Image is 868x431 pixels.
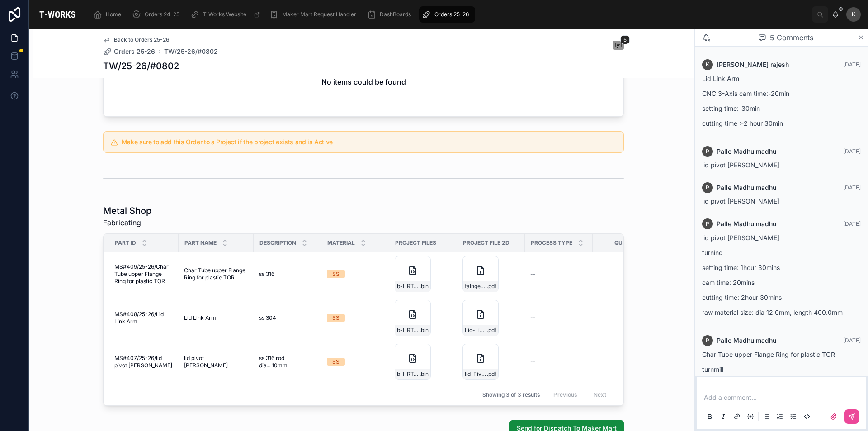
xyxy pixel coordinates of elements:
[114,47,155,56] span: Orders 25-26
[717,336,776,345] span: Palle Madhu madhu
[482,391,540,398] span: Showing 3 of 3 results
[706,184,709,191] span: P
[487,327,496,334] span: .pdf
[465,327,487,334] span: Lid-Link-Arm
[434,11,469,18] span: Orders 25-26
[463,239,509,246] span: Project File 2D
[184,267,248,281] span: Char Tube upper Flange Ring for plastic TOR
[397,283,420,290] span: b-HRT_V2.x_Char-tube-upper-flange-ring-for-Plastic-TOR
[843,184,861,191] span: [DATE]
[115,239,136,246] span: Part ID
[702,365,861,374] p: turnmill
[843,61,861,68] span: [DATE]
[380,11,411,18] span: DashBoards
[145,11,179,18] span: Orders 24-25
[717,147,776,156] span: Palle Madhu madhu
[706,220,709,227] span: P
[103,47,155,56] a: Orders 25-26
[114,311,173,325] span: MS#408/25-26/Lid Link Arm
[702,350,861,359] p: Char Tube upper Flange Ring for plastic TOR
[184,355,248,369] span: lid pivot [PERSON_NAME]
[702,278,861,287] p: cam time: 20mins
[702,89,861,98] p: CNC 3-Axis cam time:-20min
[487,283,496,290] span: .pdf
[86,5,812,24] div: scrollable content
[114,36,170,43] span: Back to Orders 25-26
[259,314,276,322] span: ss 304
[487,370,496,378] span: .pdf
[852,11,855,18] span: K
[702,74,861,83] p: Lid Link Arm
[122,139,616,145] h5: Make sure to add this Order to a Project if the project exists and is Active
[702,118,861,128] p: cutting time :-2 hour 30min
[129,6,186,23] a: Orders 24-25
[770,32,813,43] span: 5 Comments
[717,183,776,192] span: Palle Madhu madhu
[36,7,79,22] img: App logo
[419,6,475,23] a: Orders 25-26
[259,270,274,278] span: ss 316
[702,104,861,113] p: setting time:-30min
[706,61,709,68] span: K
[114,355,173,369] span: MS#407/25-26/lid pivot [PERSON_NAME]
[267,6,363,23] a: Maker Mart Request Handler
[531,239,572,246] span: Process Type
[702,308,861,317] p: raw material size: dia 12.0mm, length 400.0mm
[364,6,417,23] a: DashBoards
[598,358,655,365] span: 3
[465,283,487,290] span: falnge-ring-for-plastic-Tor
[717,60,789,69] span: [PERSON_NAME] rajesh
[184,239,217,246] span: Part Name
[530,358,536,365] span: --
[706,148,709,155] span: P
[103,217,151,228] span: Fabricating
[530,314,536,322] span: --
[530,270,536,278] span: --
[184,314,216,322] span: Lid Link Arm
[702,248,861,257] p: turning
[706,337,709,344] span: P
[188,6,265,23] a: T-Works Website
[420,327,429,334] span: .bin
[598,314,655,322] span: 2
[114,263,173,285] span: MS#409/25-26/Char Tube upper Flange Ring for plastic TOR
[614,239,643,246] span: Quantity
[843,337,861,344] span: [DATE]
[702,197,779,205] span: lid pivot [PERSON_NAME]
[259,239,296,246] span: Description
[395,239,436,246] span: Project Files
[282,11,356,18] span: Maker Mart Request Handler
[465,370,487,378] span: lid-Pivot-Rod
[327,239,355,246] span: Material
[420,370,429,378] span: .bin
[106,11,121,18] span: Home
[203,11,246,18] span: T-Works Website
[103,204,151,217] h1: Metal Shop
[332,314,340,322] div: SS
[843,148,861,155] span: [DATE]
[843,220,861,227] span: [DATE]
[613,41,624,52] button: 5
[702,161,779,169] span: lid pivot [PERSON_NAME]
[321,76,406,87] h2: No items could be found
[103,36,170,43] a: Back to Orders 25-26
[702,233,861,242] p: lid pivot [PERSON_NAME]
[620,35,630,44] span: 5
[702,263,861,272] p: setting time: 1hour 30mins
[397,370,420,378] span: b-HRT_V2.x_Lid-pivot-rod
[332,358,340,366] div: SS
[164,47,218,56] a: TW/25-26/#0802
[332,270,340,278] div: SS
[103,60,179,72] h1: TW/25-26/#0802
[717,219,776,228] span: Palle Madhu madhu
[259,355,314,369] span: ss 316 rod dia= 10mm
[702,293,861,302] p: cutting time: 2hour 30mins
[598,270,655,278] span: 1
[90,6,127,23] a: Home
[420,283,429,290] span: .bin
[397,327,420,334] span: b-HRT_V2.x_Lid-link-arm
